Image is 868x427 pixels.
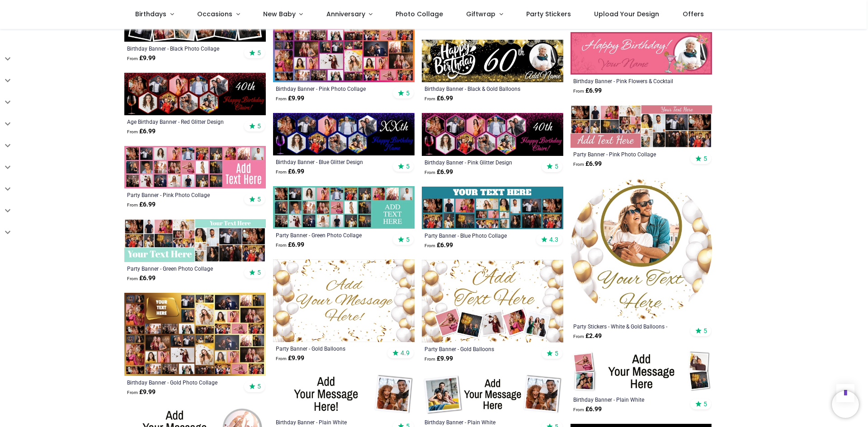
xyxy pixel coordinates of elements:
strong: £ 6.99 [276,240,304,249]
img: Personalised Backdrop Party Banner - Gold Balloons - Custom Text & 5 Photo Upload [422,260,563,343]
span: Upload Your Design [594,9,659,19]
a: Party Banner - Green Photo Collage [276,231,385,239]
span: From [276,243,287,248]
span: 5 [555,349,558,357]
div: Birthday Banner - Black Photo Collage [127,45,236,52]
iframe: Brevo live chat [832,391,859,418]
strong: £ 9.99 [276,94,304,103]
strong: £ 9.99 [276,354,304,363]
img: Personalised Birthday Banner - Blue Glitter Design - Custom Name, Age & 9 Photos [273,113,415,155]
span: Birthdays [135,9,166,19]
span: Giftwrap [466,9,495,19]
span: From [276,356,287,361]
span: New Baby [263,9,296,19]
span: From [573,407,584,412]
span: From [276,169,287,174]
img: Personalised Birthday Banner - Plain White - 4 Photo Upload [571,351,712,393]
span: From [127,56,138,61]
span: Photo Collage [396,9,443,19]
a: Birthday Banner - Pink Glitter Design [425,159,533,166]
a: Party Banner - Pink Photo Collage [127,191,236,198]
img: Personalised Birthday Backdrop Banner - Gold Photo Collage - Add Text & 48 Photo Upload [124,293,266,376]
span: From [127,129,138,134]
strong: £ 6.99 [425,241,453,250]
a: Party Banner - Green Photo Collage [127,265,236,272]
span: 4.3 [549,235,558,244]
span: 5 [257,195,261,203]
strong: £ 6.99 [127,200,156,209]
a: Party Stickers - White & Gold Balloons - Custom Text [573,323,682,330]
a: Birthday Banner - Gold Photo Collage [127,379,236,386]
a: Age Birthday Banner - Red Glitter Design [127,118,236,125]
strong: £ 6.99 [127,274,156,283]
img: Personalised Birthday Banner - Pink Glitter Design - Custom Text & 9 Photos [422,113,563,155]
span: From [425,357,435,361]
span: Offers [683,9,704,19]
img: Personalised Birthday Banner - Plain White - 2 Photo Upload [422,373,563,416]
span: 4.9 [401,349,410,357]
strong: £ 6.99 [573,160,602,169]
span: 5 [703,327,707,335]
span: From [573,162,584,167]
img: Personalised Party Stickers - White & Gold Balloons - Custom Text - 1 Photo Upload [571,178,712,320]
a: Birthday Banner - Black & Gold Balloons [425,85,533,92]
a: Birthday Banner - Pink Flowers & Cocktail [573,77,682,84]
span: 5 [406,89,410,97]
strong: £ 6.99 [573,86,602,95]
span: 5 [257,382,261,390]
span: 5 [257,49,261,57]
strong: £ 6.99 [276,167,304,176]
div: Party Banner - Pink Photo Collage [573,150,682,158]
img: Personalised Backdrop Party Banner - Gold Balloons - Custom Text [273,259,415,342]
strong: £ 2.49 [573,332,602,341]
span: 5 [406,162,410,170]
img: Personalised Party Banner - Green Photo Collage - Custom Text & 19 Photo Upload [124,219,266,262]
strong: £ 6.99 [573,405,602,414]
a: Party Banner - Gold Balloons [425,345,533,352]
span: 5 [257,122,261,130]
a: Party Banner - Gold Balloons [276,345,385,352]
img: Personalised Birthday Banner - Plain White - 1 Photo Upload [273,373,415,415]
span: 5 [703,155,707,163]
strong: £ 6.99 [425,168,453,177]
img: Personalised Age Birthday Banner - Red Glitter Design - Custom Name & 9 Photo Upload [124,73,266,115]
img: Personalised Party Banner - Blue Photo Collage - Custom Text & 19 Photo Upload [422,187,563,229]
span: Party Stickers [526,9,571,19]
img: Personalised Birthday Banner - Black & Gold Balloons - Custom Name Age & 1 Photo [422,40,563,82]
a: Party Banner - Blue Photo Collage [425,232,533,239]
span: 5 [555,162,558,170]
span: From [127,276,138,281]
span: From [425,96,435,101]
a: Birthday Banner - Plain White [573,396,682,403]
span: From [573,334,584,339]
img: Personalised Party Banner - Pink Photo Collage - Custom Text & 24 Photo Upload [124,146,266,188]
a: Birthday Banner - Plain White [425,418,533,426]
strong: £ 9.99 [425,354,453,363]
span: 5 [703,400,707,408]
a: Birthday Banner - Blue Glitter Design [276,158,385,165]
span: 5 [406,235,410,244]
a: Birthday Banner - Pink Photo Collage [276,85,385,92]
span: From [425,243,435,248]
a: Birthday Banner - Plain White [276,418,385,426]
span: From [127,390,138,395]
span: Occasions [197,9,232,19]
strong: £ 9.99 [127,54,156,63]
img: Personalised Party Banner - Green Photo Collage - Custom Text & 24 Photo Upload [273,186,415,229]
strong: £ 9.99 [127,388,156,397]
